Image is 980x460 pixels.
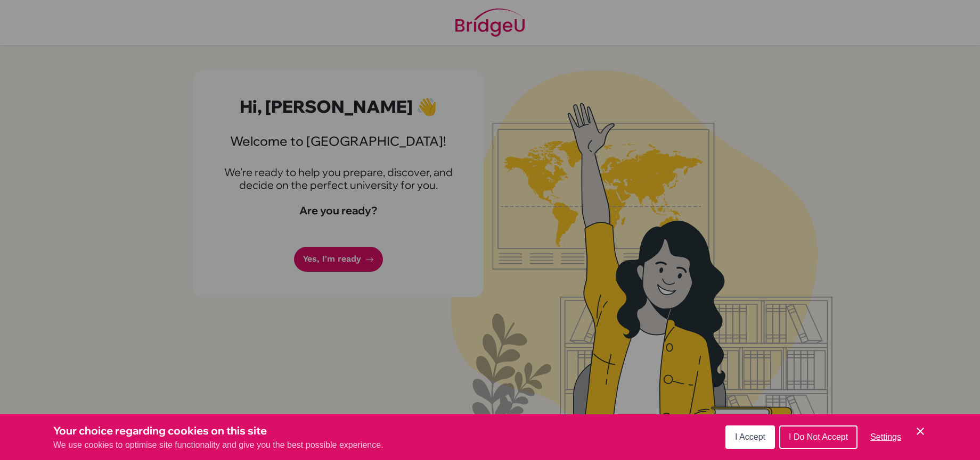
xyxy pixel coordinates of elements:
[789,432,848,441] span: I Do Not Accept
[53,423,383,439] h3: Your choice regarding cookies on this site
[725,425,775,449] button: I Accept
[53,439,383,451] p: We use cookies to optimise site functionality and give you the best possible experience.
[870,432,901,441] span: Settings
[735,432,765,441] span: I Accept
[914,425,927,438] button: Save and close
[779,425,857,449] button: I Do Not Accept
[862,426,910,448] button: Settings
